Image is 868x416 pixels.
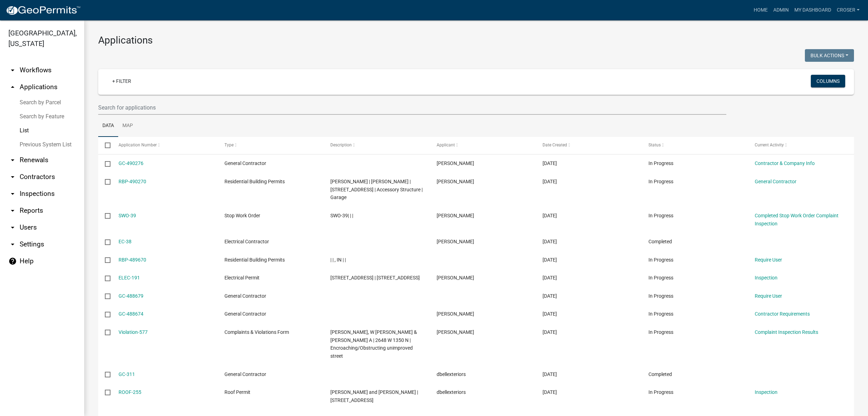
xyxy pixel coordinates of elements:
[755,143,784,147] span: Current Activity
[224,311,266,317] span: General Contractor
[543,179,557,184] span: 10/09/2025
[119,143,157,147] span: Application Number
[543,239,557,244] span: 10/08/2025
[543,389,557,395] span: 10/06/2025
[805,49,854,62] button: Bulk Actions
[755,160,815,166] a: Contractor & Company Info
[437,239,474,244] span: Brenten Welcher
[755,179,796,184] a: General Contractor
[119,160,143,166] a: GC-490276
[8,206,17,215] i: arrow_drop_down
[648,389,673,395] span: In Progress
[224,257,285,263] span: Residential Building Permits
[755,329,818,335] a: Complaint Inspection Results
[224,275,260,280] span: Electrical Permit
[8,83,17,91] i: arrow_drop_up
[543,213,557,218] span: 10/08/2025
[437,371,466,377] span: dbellexteriors
[330,275,420,280] span: 13715 S Deer Creek Ave | 13715 S DEER CREEK AVE
[119,329,148,335] a: Violation-577
[543,275,557,280] span: 10/07/2025
[437,329,474,335] span: Brooklyn Thomas
[648,257,673,263] span: In Progress
[324,137,430,154] datatable-header-cell: Description
[224,239,269,244] span: Electrical Contractor
[751,4,771,17] a: Home
[224,371,266,377] span: General Contractor
[330,213,353,218] span: SWO-39| | |
[543,160,557,166] span: 10/09/2025
[648,371,672,377] span: Completed
[8,257,17,265] i: help
[437,179,474,184] span: Brittany Scott
[648,293,673,299] span: In Progress
[218,137,324,154] datatable-header-cell: Type
[755,213,839,226] a: Completed Stop Work Order Complaint Inspection
[771,4,792,17] a: Admin
[330,389,418,403] span: Jeff and Vicky Schultz | 357 W STATE ROAD 218
[330,329,417,359] span: Coffing, W Chris & Denise A | 2648 W 1350 N | Encroaching/Obstructing unimproved street
[224,213,260,218] span: Stop Work Order
[224,293,266,299] span: General Contractor
[437,143,455,147] span: Applicant
[8,240,17,249] i: arrow_drop_down
[119,257,146,263] a: RBP-489670
[437,160,474,166] span: Brittany Scott
[119,179,146,184] a: RBP-490270
[98,137,112,154] datatable-header-cell: Select
[8,173,17,181] i: arrow_drop_down
[330,257,346,263] span: | | , IN | |
[648,311,673,317] span: In Progress
[543,329,557,335] span: 10/06/2025
[224,160,266,166] span: General Contractor
[648,143,661,147] span: Status
[437,311,474,317] span: Katie Klineman
[119,311,143,317] a: GC-488674
[755,257,782,263] a: Require User
[119,275,140,280] a: ELEC-191
[648,160,673,166] span: In Progress
[224,329,289,335] span: Complaints & Violations Form
[755,293,782,299] a: Require User
[119,293,143,299] a: GC-488679
[543,257,557,263] span: 10/08/2025
[119,389,141,395] a: ROOF-255
[330,179,423,200] span: Brittany Scott | Brittany Scott | 1094 WEST S.R. 18 KOKOMO, IN 46901 | Accessory Structure | Garage
[430,137,536,154] datatable-header-cell: Applicant
[330,143,352,147] span: Description
[648,213,673,218] span: In Progress
[811,75,845,87] button: Columns
[648,329,673,335] span: In Progress
[118,115,137,137] a: Map
[98,115,118,137] a: Data
[437,389,466,395] span: dbellexteriors
[748,137,854,154] datatable-header-cell: Current Activity
[8,223,17,232] i: arrow_drop_down
[119,213,136,218] a: SWO-39
[107,75,137,87] a: + Filter
[437,275,474,280] span: Wesley Allen Wiggs
[8,190,17,198] i: arrow_drop_down
[98,100,726,115] input: Search for applications
[98,34,854,46] h3: Applications
[543,293,557,299] span: 10/06/2025
[543,143,567,147] span: Date Created
[536,137,642,154] datatable-header-cell: Date Created
[755,311,810,317] a: Contractor Requirements
[755,275,778,280] a: Inspection
[224,389,250,395] span: Roof Permit
[112,137,217,154] datatable-header-cell: Application Number
[119,239,132,244] a: EC-38
[119,371,135,377] a: GC-311
[834,4,862,17] a: croser
[648,179,673,184] span: In Progress
[792,4,834,17] a: My Dashboard
[648,239,672,244] span: Completed
[8,156,17,164] i: arrow_drop_down
[8,66,17,74] i: arrow_drop_down
[648,275,673,280] span: In Progress
[543,371,557,377] span: 10/06/2025
[437,213,474,218] span: Megan Gipson
[755,389,778,395] a: Inspection
[642,137,748,154] datatable-header-cell: Status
